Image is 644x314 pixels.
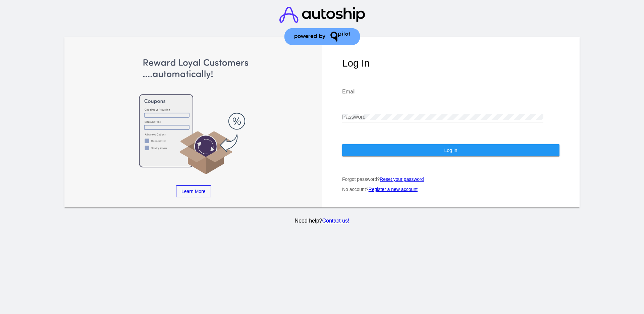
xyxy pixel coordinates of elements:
[342,89,543,95] input: Email
[342,176,559,182] p: Forgot password?
[444,148,457,153] span: Log In
[342,144,559,156] button: Log In
[342,57,559,69] h1: Log In
[181,189,206,194] span: Learn More
[63,218,581,224] p: Need help?
[176,185,211,197] a: Learn More
[380,176,424,182] a: Reset your password
[369,187,418,192] a: Register a new account
[322,218,349,224] a: Contact us!
[342,187,559,192] p: No account?
[85,57,302,175] img: Apply Coupons Automatically to Scheduled Orders with QPilot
